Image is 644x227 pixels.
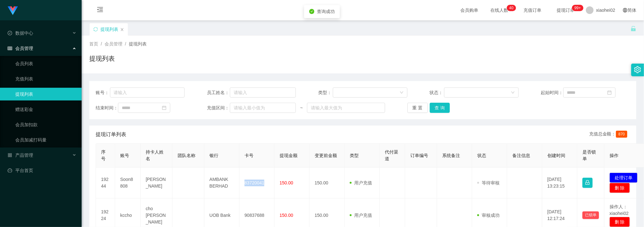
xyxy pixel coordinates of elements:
img: logo.9652507e.png [8,6,18,15]
span: 提现金额 [280,153,297,158]
sup: 40 [507,5,516,11]
span: 操作人：xiaohei02 [610,204,629,216]
button: 删 除 [610,183,630,193]
span: 状态 [477,153,486,158]
p: 0 [511,5,514,11]
span: 审核成功 [477,213,500,218]
span: 类型： [318,89,333,96]
span: / [125,41,126,46]
span: 银行 [209,153,218,158]
span: 账号 [120,153,129,158]
a: 赠送彩金 [15,103,77,116]
a: 充值列表 [15,72,77,85]
td: 83720041 [239,168,274,198]
span: 充值区间： [207,105,230,111]
span: 用户充值 [350,180,372,185]
td: [PERSON_NAME] [141,168,172,198]
span: 充值订单 [520,8,545,12]
td: Soon8808 [115,168,141,198]
i: 图标: down [511,91,515,95]
a: 会员列表 [15,57,77,70]
span: 查询成功 [317,9,335,14]
span: 150.00 [280,213,293,218]
span: 数据中心 [8,31,33,36]
span: 操作 [610,153,618,158]
i: 图标: global [623,8,627,12]
div: 提现列表 [100,23,118,35]
span: ~ [296,105,307,111]
button: 删 除 [610,217,630,227]
a: 会员加减打码量 [15,134,77,146]
a: 图标: dashboard平台首页 [8,164,77,177]
span: 等待审核 [477,180,500,185]
span: 备注信息 [512,153,530,158]
span: 代付渠道 [385,149,398,161]
button: 已锁单 [582,211,599,219]
a: 提现列表 [15,88,77,100]
i: icon: check-circle [309,9,314,14]
span: 状态： [429,89,444,96]
input: 请输入 [110,87,185,98]
span: 团队名称 [178,153,195,158]
span: 起始时间： [541,89,563,96]
span: 类型 [350,153,359,158]
span: 产品管理 [8,153,33,158]
button: 查 询 [430,103,450,113]
input: 请输入 [230,87,296,98]
button: 图标: lock [582,178,593,188]
i: 图标: sync [93,27,98,31]
span: 首页 [89,41,98,46]
span: 变更前金额 [315,153,337,158]
i: 图标: calendar [162,106,166,110]
td: 150.00 [310,168,345,198]
span: 卡号 [245,153,253,158]
span: 账号： [96,89,110,96]
button: 重 置 [407,103,428,113]
i: 图标: unlock [631,26,636,31]
sup: 1028 [572,5,583,11]
p: 4 [509,5,511,11]
td: [DATE] 13:23:15 [542,168,577,198]
td: 19244 [96,168,115,198]
div: 充值总金额： [589,131,630,138]
i: 图标: appstore-o [8,153,12,157]
span: 在线人数 [487,8,511,12]
i: 图标: down [400,91,404,95]
span: 结束时间： [96,105,118,111]
span: 用户充值 [350,213,372,218]
i: 图标: check-circle-o [8,31,12,35]
button: 处理订单 [610,173,638,183]
i: 图标: table [8,46,12,51]
h1: 提现列表 [89,54,115,63]
i: 图标: menu-fold [89,0,111,21]
span: 会员管理 [8,46,33,51]
span: 提现列表 [129,41,147,46]
span: 提现订单 [553,8,578,12]
i: 图标: setting [634,66,641,73]
span: 系统备注 [442,153,460,158]
i: 图标: calendar [607,90,612,95]
span: 870 [616,131,627,138]
span: 序号 [101,149,106,161]
span: 持卡人姓名 [146,149,164,161]
input: 请输入最小值为 [230,103,296,113]
input: 请输入最大值为 [307,103,385,113]
td: AMBANK BERHAD [204,168,239,198]
span: 创建时间 [547,153,565,158]
span: / [101,41,102,46]
i: 图标: close [120,28,124,31]
span: 员工姓名： [207,89,230,96]
span: 150.00 [280,180,293,185]
span: 提现订单列表 [96,131,126,138]
span: 是否锁单 [582,149,596,161]
a: 会员加扣款 [15,118,77,131]
span: 订单编号 [410,153,428,158]
span: 会员管理 [105,41,122,46]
